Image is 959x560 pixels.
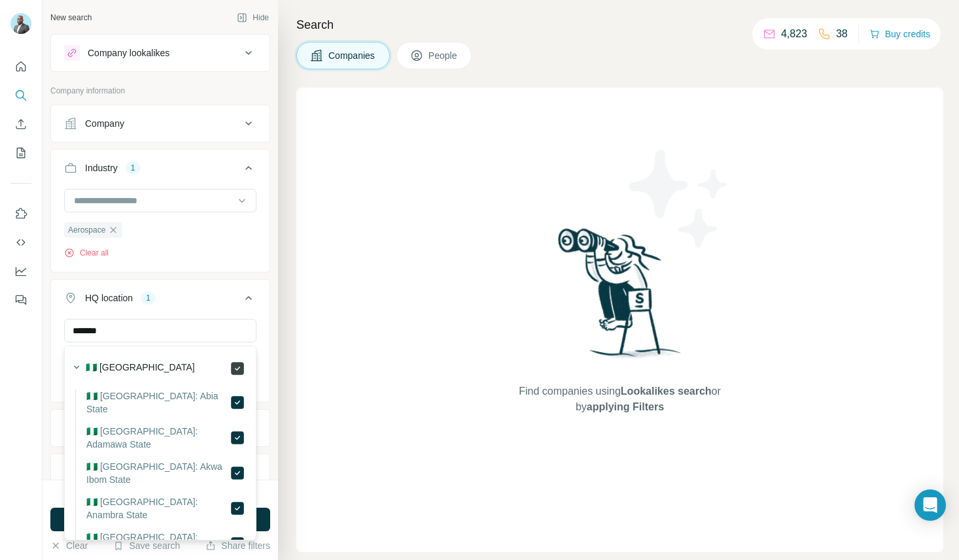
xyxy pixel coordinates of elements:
label: 🇳🇬 [GEOGRAPHIC_DATA]: Abia State [86,389,230,416]
img: Surfe Illustration - Woman searching with binoculars [552,225,688,371]
div: 1 [126,162,141,174]
button: Company [51,108,270,139]
button: Dashboard [10,259,31,283]
div: HQ location [85,291,133,305]
div: New search [50,12,92,24]
span: Find companies using or by [515,384,724,415]
label: 🇳🇬 [GEOGRAPHIC_DATA]: Adamawa State [86,425,230,451]
label: 🇳🇬 [GEOGRAPHIC_DATA]: [GEOGRAPHIC_DATA] [86,531,230,557]
p: Company information [50,85,270,97]
div: Company [85,117,124,130]
div: 1 [141,292,156,304]
button: Clear all [64,247,109,259]
h4: Search [296,16,943,34]
button: Feedback [10,288,31,312]
button: Clear [50,539,88,552]
span: People [428,49,459,62]
button: Hide [228,8,278,27]
div: Company lookalikes [88,46,169,59]
button: Use Surfe on LinkedIn [10,202,31,225]
button: Employees (size) [51,457,270,488]
button: Share filters [205,539,270,552]
button: Use Surfe API [10,231,31,254]
label: 🇳🇬 [GEOGRAPHIC_DATA]: Anambra State [86,495,230,521]
span: Companies [328,49,376,62]
label: 🇳🇬 [GEOGRAPHIC_DATA]: Akwa Ibom State [86,460,230,486]
div: Open Intercom Messenger [915,489,946,521]
button: Company lookalikes [51,37,270,69]
div: Industry [85,161,118,174]
button: Buy credits [869,25,930,43]
p: 4,823 [781,26,807,42]
button: Run search [50,508,270,531]
img: Surfe Illustration - Stars [620,140,738,257]
button: HQ location1 [51,282,270,319]
button: My lists [10,141,31,165]
button: Industry1 [51,152,270,189]
button: Annual revenue ($) [51,412,270,444]
button: Search [10,84,31,107]
button: Enrich CSV [10,112,31,136]
label: 🇳🇬 [GEOGRAPHIC_DATA] [86,361,195,376]
span: Aerospace [68,224,105,236]
img: Avatar [10,13,31,34]
span: applying Filters [587,401,664,412]
button: Quick start [10,55,31,78]
button: Save search [113,539,180,552]
p: 38 [836,26,848,42]
span: Lookalikes search [621,386,712,397]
